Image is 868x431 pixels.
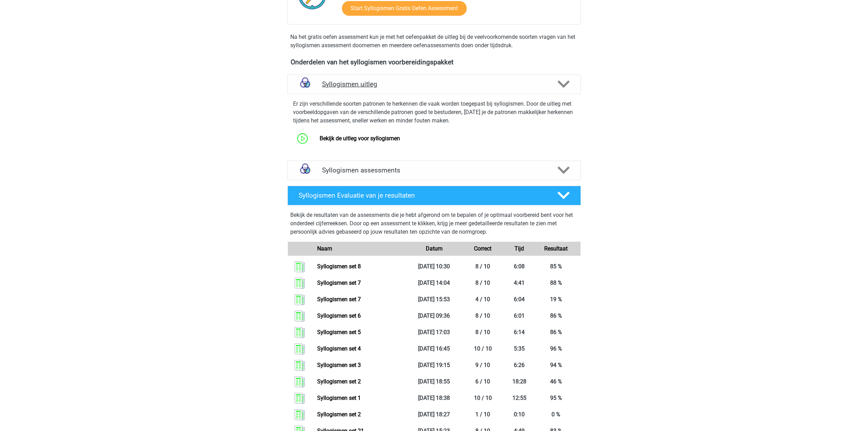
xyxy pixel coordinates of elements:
p: Bekijk de resultaten van de assessments die je hebt afgerond om te bepalen of je optimaal voorber... [290,211,578,236]
a: Syllogismen set 1 [317,395,361,401]
h4: Syllogismen Evaluatie van je resultaten [299,191,546,199]
div: Resultaat [532,245,581,253]
div: Tijd [507,245,532,253]
div: Datum [410,245,459,253]
div: Na het gratis oefen assessment kun je met het oefenpakket de uitleg bij de veelvoorkomende soorte... [287,33,581,50]
h4: Syllogismen assessments [322,166,546,174]
img: syllogismen uitleg [296,75,314,93]
h4: Onderdelen van het syllogismen voorbereidingspakket [291,58,578,66]
a: Syllogismen set 6 [317,312,361,319]
a: Syllogismen Evaluatie van je resultaten [285,186,584,205]
a: Syllogismen set 2 [317,411,361,418]
a: Syllogismen set 2 [317,378,361,385]
a: uitleg Syllogismen uitleg [285,75,584,94]
img: syllogismen assessments [296,161,314,179]
h4: Syllogismen uitleg [322,80,546,88]
p: Er zijn verschillende soorten patronen te herkennen die vaak worden toegepast bij syllogismen. Do... [293,100,575,125]
a: Syllogismen set 7 [317,280,361,286]
a: Syllogismen set 3 [317,362,361,368]
a: assessments Syllogismen assessments [285,161,584,180]
div: Correct [458,245,507,253]
a: Syllogismen set 7 [317,296,361,303]
a: Syllogismen set 8 [317,263,361,270]
div: Naam [312,245,409,253]
a: Bekijk de uitleg voor syllogismen [320,135,400,142]
a: Syllogismen set 4 [317,345,361,352]
a: Start Syllogismen Gratis Oefen Assessment [342,1,467,16]
a: Syllogismen set 5 [317,329,361,335]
